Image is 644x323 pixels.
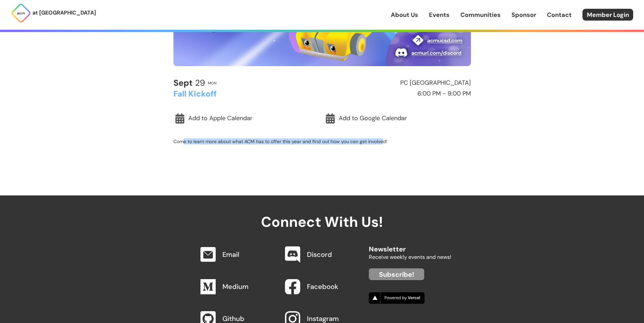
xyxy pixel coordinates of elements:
a: Communities [460,10,501,19]
h2: Mon [208,81,217,85]
h2: 29 [173,78,205,88]
p: Come to learn more about what ACM has to offer this year and find out how you can get involved! [173,138,471,144]
a: Sponsor [511,10,536,19]
p: Receive weekly events and news! [369,253,451,262]
a: Email [222,250,239,259]
a: Discord [307,250,332,259]
a: Github [222,314,244,323]
img: ACM Logo [11,3,31,23]
a: Add to Apple Calendar [173,111,320,126]
img: Medium [200,279,216,294]
a: Events [429,10,450,19]
h2: Fall Kickoff [173,89,319,98]
h2: 6:00 PM - 9:00 PM [325,90,471,97]
a: Add to Google Calendar [324,111,471,126]
a: Facebook [307,282,338,291]
img: Discord [285,246,300,263]
b: Sept [173,77,193,88]
a: Contact [547,10,572,19]
h2: Connect With Us! [193,195,451,230]
a: Member Login [582,9,633,21]
a: at [GEOGRAPHIC_DATA] [11,3,96,23]
p: at [GEOGRAPHIC_DATA] [32,8,96,17]
img: Email [200,247,216,262]
a: About Us [391,10,418,19]
a: Medium [222,282,248,291]
img: Vercel [369,292,425,304]
img: Facebook [285,279,300,294]
a: Subscribe! [369,268,424,280]
h2: Newsletter [369,239,451,253]
a: Instagram [307,314,339,323]
h2: PC [GEOGRAPHIC_DATA] [325,80,471,86]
